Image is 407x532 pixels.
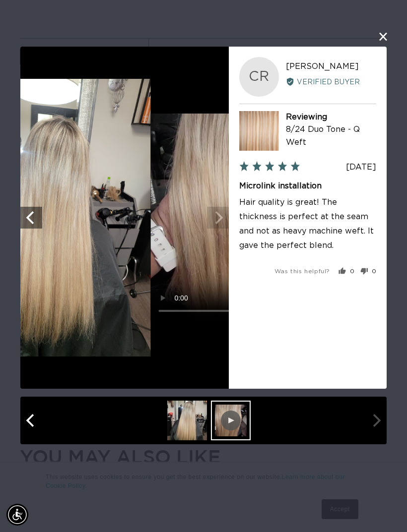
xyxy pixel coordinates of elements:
button: Yes [339,268,354,275]
button: close this modal window [377,31,389,43]
div: Reviewing [286,111,376,123]
h2: Microlink installation [239,180,376,191]
img: 8/24 Duo Tone - Q Weft [239,111,279,150]
video: Your browser doesn't support HTML5 videos. [150,114,359,322]
p: Hair quality is great! The thickness is perfect at the seam and not as heavy machine weft. It gav... [239,195,376,252]
button: Previous [20,207,42,229]
div: CR [239,57,279,97]
span: Was this helpful? [274,268,330,274]
img: e580d4ac-92c9-475e-9ab3-380c0d1e0932.jpg [167,401,207,440]
a: 8/24 Duo Tone - Q Weft [286,125,360,146]
button: Previous [20,410,42,431]
button: No [356,268,376,275]
span: [PERSON_NAME] [286,62,359,70]
div: Verified Buyer [286,76,376,87]
span: [DATE] [346,163,376,171]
